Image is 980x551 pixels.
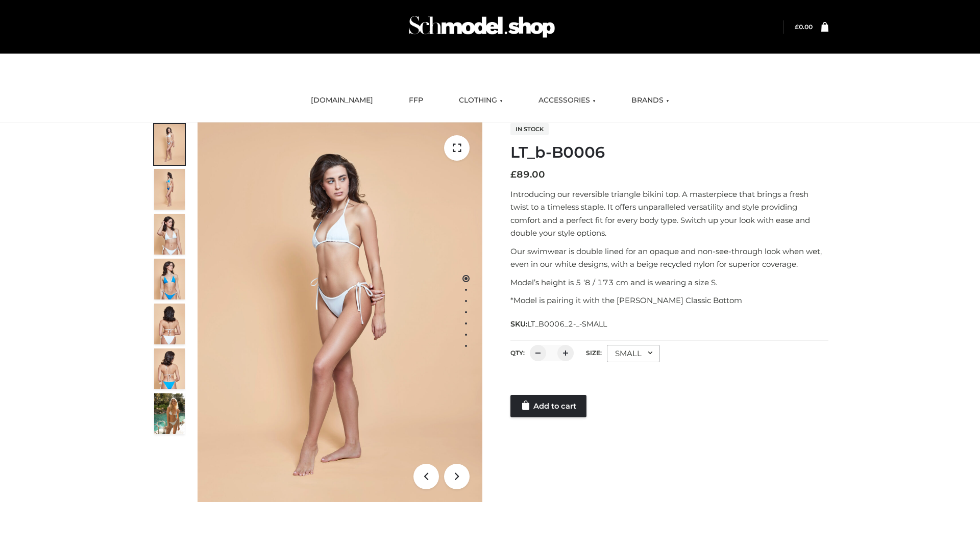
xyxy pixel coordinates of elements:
[154,393,185,434] img: Arieltop_CloudNine_AzureSky2.jpg
[510,169,517,180] span: £
[510,294,828,307] p: *Model is pairing it with the [PERSON_NAME] Classic Bottom
[510,188,828,240] p: Introducing our reversible triangle bikini top. A masterpiece that brings a fresh twist to a time...
[527,319,607,329] span: LT_B0006_2-_-SMALL
[154,169,185,210] img: ArielClassicBikiniTop_CloudNine_AzureSky_OW114ECO_2-scaled.jpg
[401,89,431,112] a: FFP
[154,214,185,255] img: ArielClassicBikiniTop_CloudNine_AzureSky_OW114ECO_3-scaled.jpg
[510,245,828,271] p: Our swimwear is double lined for an opaque and non-see-through look when wet, even in our white d...
[405,7,558,47] img: Schmodel Admin 964
[510,349,525,357] label: QTY:
[531,89,603,112] a: ACCESSORIES
[607,345,660,362] div: SMALL
[795,23,799,31] span: £
[586,349,602,357] label: Size:
[154,124,185,165] img: ArielClassicBikiniTop_CloudNine_AzureSky_OW114ECO_1-scaled.jpg
[451,89,510,112] a: CLOTHING
[510,276,828,289] p: Model’s height is 5 ‘8 / 173 cm and is wearing a size S.
[510,395,586,417] a: Add to cart
[510,143,828,162] h1: LT_b-B0006
[510,318,608,330] span: SKU:
[154,348,185,389] img: ArielClassicBikiniTop_CloudNine_AzureSky_OW114ECO_8-scaled.jpg
[303,89,381,112] a: [DOMAIN_NAME]
[154,304,185,344] img: ArielClassicBikiniTop_CloudNine_AzureSky_OW114ECO_7-scaled.jpg
[795,23,813,31] a: £0.00
[795,23,813,31] bdi: 0.00
[510,123,549,135] span: In stock
[154,259,185,299] img: ArielClassicBikiniTop_CloudNine_AzureSky_OW114ECO_4-scaled.jpg
[198,122,482,502] img: ArielClassicBikiniTop_CloudNine_AzureSky_OW114ECO_1
[624,89,677,112] a: BRANDS
[510,169,545,180] bdi: 89.00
